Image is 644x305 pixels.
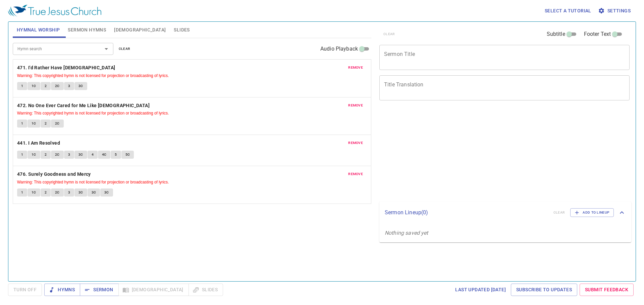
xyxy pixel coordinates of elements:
span: remove [348,102,363,108]
p: Sermon Lineup ( 0 ) [385,209,548,217]
span: Sermon [85,286,113,294]
span: Slides [174,26,190,34]
span: Submit Feedback [585,286,628,294]
span: 1 [21,189,23,196]
button: 1C [28,82,40,90]
span: 1 [21,152,23,158]
iframe: from-child [377,107,580,199]
button: Open [102,44,111,54]
span: 2 [45,152,47,158]
a: Last updated [DATE] [452,284,508,296]
b: 471. I'd Rather Have [DEMOGRAPHIC_DATA] [17,64,115,72]
small: Warning: This copyrighted hymn is not licensed for projection or broadcasting of lyrics. [17,73,169,78]
button: 1 [17,188,27,197]
button: 2 [41,120,51,128]
button: 2 [41,151,51,159]
span: Footer Text [584,30,611,38]
button: 1 [17,120,27,128]
button: Settings [597,5,633,17]
button: 5C [121,151,134,159]
button: 1C [28,120,40,128]
span: 5C [125,152,130,158]
span: 2C [55,121,60,127]
span: 1 [21,121,23,127]
button: 2C [51,120,64,128]
span: Hymnal Worship [17,26,60,34]
button: 3C [74,82,87,90]
b: 476. Surely Goodness and Mercy [17,170,91,178]
i: Nothing saved yet [385,230,428,236]
img: True Jesus Church [8,5,101,17]
span: 3C [78,83,83,89]
button: 441. I Am Resolved [17,139,61,147]
span: 2C [55,189,60,196]
span: 1C [32,189,36,196]
span: 3C [78,152,83,158]
span: 2C [55,152,60,158]
span: 3 [68,83,70,89]
button: 2C [51,151,64,159]
button: 2C [51,188,64,197]
span: Subtitle [547,30,565,38]
button: 3C [88,188,100,197]
button: 2C [51,82,64,90]
button: 1C [28,151,40,159]
button: Sermon [80,284,118,296]
span: 3C [78,189,83,196]
button: 4C [98,151,111,159]
button: remove [344,64,367,72]
span: Add to Lineup [575,210,609,216]
span: 5 [115,152,117,158]
span: 3C [92,189,96,196]
span: 2 [45,83,47,89]
span: Last updated [DATE] [455,286,506,294]
span: remove [348,140,363,146]
button: 2 [41,188,51,197]
span: 1C [32,83,36,89]
span: Subscribe to Updates [516,286,572,294]
button: Select a tutorial [542,5,594,17]
span: [DEMOGRAPHIC_DATA] [114,26,166,34]
a: Subscribe to Updates [511,284,577,296]
span: clear [119,46,130,52]
small: Warning: This copyrighted hymn is not licensed for projection or broadcasting of lyrics. [17,180,169,184]
span: Select a tutorial [545,7,591,15]
span: Settings [599,7,631,15]
span: Audio Playback [320,45,358,53]
button: 3C [74,151,87,159]
button: remove [344,170,367,178]
b: 441. I Am Resolved [17,139,60,147]
button: clear [115,45,135,53]
button: 472. No One Ever Cared for Me Like [DEMOGRAPHIC_DATA] [17,101,151,110]
span: 1C [32,152,36,158]
button: remove [344,139,367,147]
span: 2 [45,189,47,196]
span: remove [348,171,363,177]
span: 1C [32,121,36,127]
button: 3 [64,82,74,90]
button: 3 [64,188,74,197]
button: 1 [17,151,27,159]
button: 3C [74,188,87,197]
button: Hymns [44,284,80,296]
span: Sermon Hymns [68,26,106,34]
button: remove [344,101,367,109]
span: 3 [68,189,70,196]
span: 3C [104,189,109,196]
button: 1 [17,82,27,90]
span: 2 [45,121,47,127]
small: Warning: This copyrighted hymn is not licensed for projection or broadcasting of lyrics. [17,111,169,116]
a: Submit Feedback [580,284,634,296]
span: 1 [21,83,23,89]
span: remove [348,65,363,71]
button: Add to Lineup [570,208,614,217]
span: 3 [68,152,70,158]
div: Sermon Lineup(0)clearAdd to Lineup [379,202,631,224]
button: 3C [100,188,113,197]
span: 4 [92,152,94,158]
button: 3 [64,151,74,159]
button: 471. I'd Rather Have [DEMOGRAPHIC_DATA] [17,64,116,72]
span: 4C [102,152,107,158]
button: 1C [28,188,40,197]
button: 5 [111,151,121,159]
